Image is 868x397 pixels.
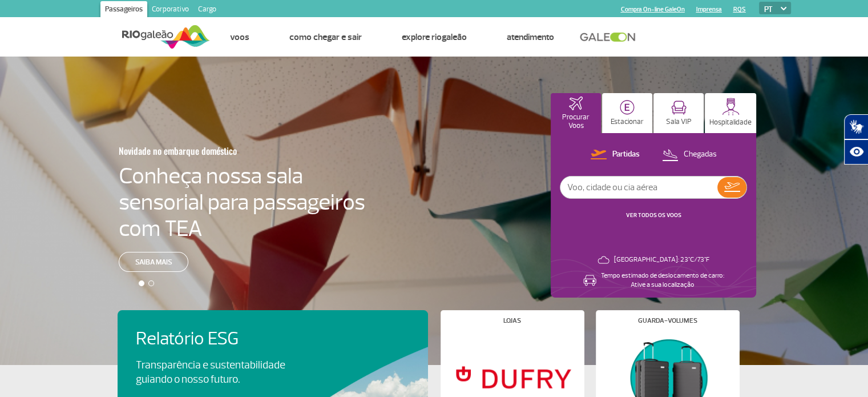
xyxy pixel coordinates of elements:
[136,328,410,387] a: Relatório ESGTransparência e sustentabilidade guiando o nosso futuro.
[119,163,365,242] h4: Conheça nossa sala sensorial para passageiros com TEA
[147,1,193,19] a: Corporativo
[136,328,317,350] h4: Relatório ESG
[119,252,188,272] a: Saiba mais
[653,93,704,133] button: Sala VIP
[551,93,601,133] button: Procurar Voos
[709,118,752,127] p: Hospitalidade
[671,101,687,115] img: vipRoom.svg
[601,271,724,290] p: Tempo estimado de deslocamento de carro: Ative a sua localização
[119,139,309,163] h3: Novidade no embarque doméstico
[611,118,644,126] p: Estacionar
[733,6,746,13] a: RQS
[402,31,467,43] a: Explore RIOgaleão
[844,139,868,165] button: Abrir recursos assistivos.
[100,1,147,19] a: Passageiros
[623,211,685,220] button: VER TODOS OS VOOS
[560,177,717,198] input: Voo, cidade ou cia aérea
[844,114,868,139] button: Abrir tradutor de língua de sinais.
[614,255,709,264] p: [GEOGRAPHIC_DATA]: 23°C/73°F
[626,211,681,219] a: VER TODOS OS VOOS
[666,118,692,126] p: Sala VIP
[722,98,740,115] img: hospitality.svg
[684,149,717,160] p: Chegadas
[602,93,652,133] button: Estacionar
[556,113,595,130] p: Procurar Voos
[612,149,640,160] p: Partidas
[230,31,249,43] a: Voos
[136,358,298,387] p: Transparência e sustentabilidade guiando o nosso futuro.
[844,114,868,165] div: Plugin de acessibilidade da Hand Talk.
[659,147,720,162] button: Chegadas
[569,97,583,110] img: airplaneHomeActive.svg
[507,31,554,43] a: Atendimento
[193,1,221,19] a: Cargo
[705,93,756,133] button: Hospitalidade
[503,318,521,324] h4: Lojas
[621,6,685,13] a: Compra On-line GaleOn
[587,147,643,162] button: Partidas
[696,6,722,13] a: Imprensa
[289,31,362,43] a: Como chegar e sair
[638,318,697,324] h4: Guarda-volumes
[620,100,635,115] img: carParkingHome.svg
